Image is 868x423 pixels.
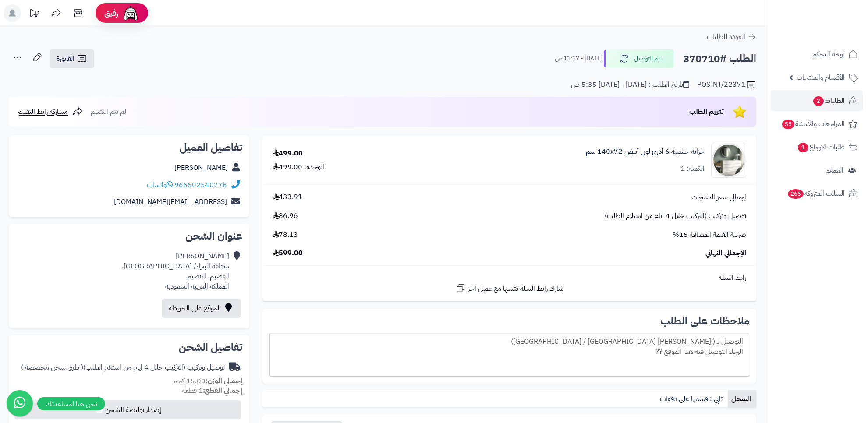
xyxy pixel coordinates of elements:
[812,48,845,60] span: لوحة التحكم
[826,164,843,176] span: العملاء
[782,120,794,129] span: 55
[771,113,863,134] a: المراجعات والأسئلة55
[797,71,845,84] span: الأقسام والمنتجات
[182,385,242,396] small: 1 قطعة
[656,390,728,408] a: تابي : قسمها على دفعات
[18,106,68,117] span: مشاركة رابط التقييم
[273,192,302,202] span: 433.91
[797,141,845,153] span: طلبات الإرجاع
[122,251,229,291] div: [PERSON_NAME] منطقه البتراء/ [GEOGRAPHIC_DATA]، القصيم، القصيم المملكة العربية السعودية
[604,49,674,68] button: تم التوصيل
[174,180,227,190] a: 966502540776
[689,106,724,117] span: تقييم الطلب
[14,400,241,419] button: إصدار بوليصة الشحن
[174,162,228,173] a: [PERSON_NAME]
[16,342,242,352] h2: تفاصيل الشحن
[18,106,83,117] a: مشاركة رابط التقييم
[781,118,845,130] span: المراجعات والأسئلة
[266,273,753,283] div: رابط السلة
[455,283,563,294] a: شارك رابط السلة نفسها مع عميل آخر
[728,390,756,408] a: السجل
[23,4,45,24] a: تحديثات المنصة
[798,143,808,152] span: 1
[273,211,298,221] span: 86.96
[273,230,298,240] span: 78.13
[712,143,746,178] img: 1746709299-1702541934053-68567865785768-1000x1000-90x90.jpg
[273,248,303,258] span: 599.00
[122,4,139,22] img: ai-face.png
[50,49,94,68] a: الفاتورة
[147,180,173,190] a: واتساب
[57,53,74,64] span: الفاتورة
[571,80,689,90] div: تاريخ الطلب : [DATE] - [DATE] 5:35 ص
[771,160,863,181] a: العملاء
[21,362,83,373] span: ( طرق شحن مخصصة )
[788,189,804,199] span: 265
[269,333,749,377] div: التوصيل لـ ( [PERSON_NAME] [GEOGRAPHIC_DATA] / [GEOGRAPHIC_DATA]) الرجاء التوصيل فيه هذا الموقع ??
[605,211,746,221] span: توصيل وتركيب (التركيب خلال 4 ايام من استلام الطلب)
[707,32,756,42] a: العودة للطلبات
[162,299,241,318] a: الموقع على الخريطة
[787,187,845,200] span: السلات المتروكة
[468,284,563,294] span: شارك رابط السلة نفسها مع عميل آخر
[203,385,242,396] strong: إجمالي القطع:
[673,230,746,240] span: ضريبة القيمة المضافة 15%
[680,164,705,174] div: الكمية: 1
[771,90,863,111] a: الطلبات2
[205,376,242,386] strong: إجمالي الوزن:
[273,162,324,172] div: الوحدة: 499.00
[808,22,860,40] img: logo-2.png
[813,96,824,106] span: 2
[697,80,756,90] div: POS-NT/22371
[104,8,118,18] span: رفيق
[586,147,705,157] a: خزانة خشبية 6 أدرج لون أبيض 140x72 سم
[812,95,845,107] span: الطلبات
[771,183,863,204] a: السلات المتروكة265
[16,142,242,153] h2: تفاصيل العميل
[91,106,126,117] span: لم يتم التقييم
[173,376,242,386] small: 15.00 كجم
[555,54,602,63] small: [DATE] - 11:17 ص
[771,44,863,65] a: لوحة التحكم
[771,137,863,158] a: طلبات الإرجاع1
[273,148,303,159] div: 499.00
[691,192,746,202] span: إجمالي سعر المنتجات
[707,32,745,42] span: العودة للطلبات
[114,197,227,207] a: [EMAIL_ADDRESS][DOMAIN_NAME]
[269,316,749,326] h2: ملاحظات على الطلب
[21,363,225,373] div: توصيل وتركيب (التركيب خلال 4 ايام من استلام الطلب)
[705,248,746,258] span: الإجمالي النهائي
[683,50,756,68] h2: الطلب #370710
[16,231,242,241] h2: عنوان الشحن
